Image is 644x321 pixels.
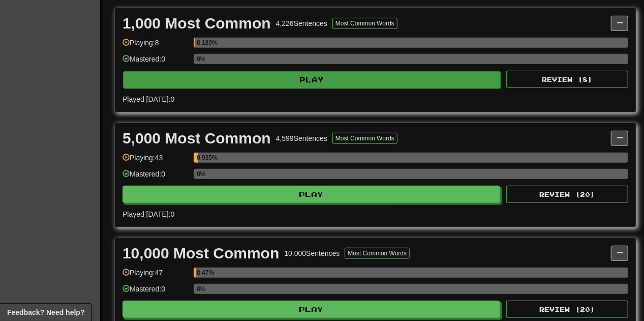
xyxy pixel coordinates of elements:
div: 4,599 Sentences [276,133,327,143]
button: Most Common Words [332,133,397,144]
div: Mastered: 0 [122,54,189,71]
div: 10,000 Sentences [284,248,340,258]
button: Most Common Words [345,248,410,259]
button: Review (20) [506,301,628,318]
div: 1,000 Most Common [122,16,271,31]
div: Mastered: 0 [122,284,189,301]
div: 5,000 Most Common [122,131,271,146]
span: Open feedback widget [7,307,84,317]
div: 0.935% [197,153,198,163]
div: Mastered: 0 [122,169,189,186]
button: Most Common Words [332,18,397,29]
span: Played [DATE]: 0 [122,210,174,218]
div: Playing: 8 [122,38,189,54]
div: 4,226 Sentences [276,18,327,28]
button: Play [122,301,500,318]
span: Played [DATE]: 0 [122,95,174,103]
button: Review (8) [506,71,628,88]
div: Playing: 47 [122,268,189,284]
div: Playing: 43 [122,153,189,169]
button: Play [122,186,500,203]
div: 10,000 Most Common [122,246,279,261]
button: Play [123,71,501,89]
button: Review (20) [506,186,628,203]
